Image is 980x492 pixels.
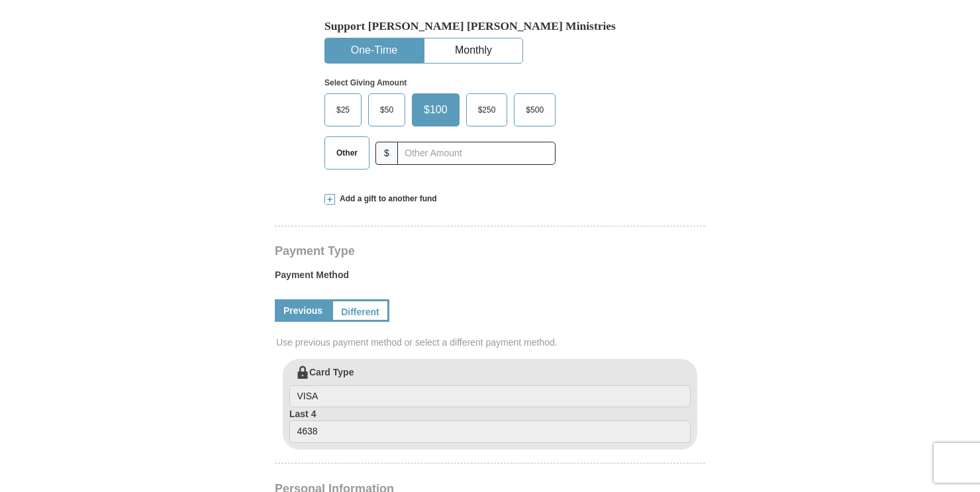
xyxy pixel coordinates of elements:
[424,38,522,63] button: Monthly
[324,78,407,87] strong: Select Giving Amount
[289,407,691,443] label: Last 4
[289,385,691,408] input: Card Type
[275,246,705,256] h4: Payment Type
[330,100,356,120] span: $25
[519,100,550,120] span: $500
[289,366,691,408] label: Card Type
[335,193,437,205] span: Add a gift to another fund
[471,100,503,120] span: $250
[417,100,454,120] span: $100
[276,336,707,349] span: Use previous payment method or select a different payment method.
[275,268,705,288] label: Payment Method
[331,299,389,322] a: Different
[397,142,556,165] input: Other Amount
[330,143,364,163] span: Other
[324,19,656,33] h5: Support [PERSON_NAME] [PERSON_NAME] Ministries
[289,420,691,443] input: Last 4
[373,100,400,120] span: $50
[375,142,398,165] span: $
[325,38,423,63] button: One-Time
[275,299,331,322] a: Previous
